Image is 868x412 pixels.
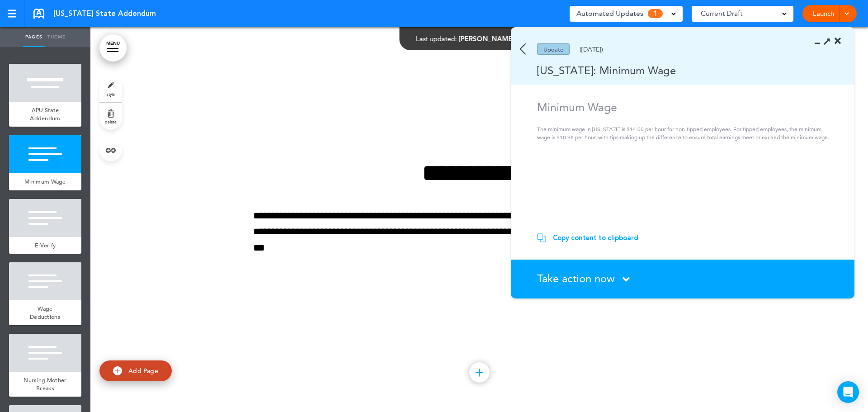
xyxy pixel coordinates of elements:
[537,100,831,114] h1: Minimum Wage
[537,125,831,142] p: The minimum wage in [US_STATE] is $14.00 per hour for non-tipped employees. For tipped employees,...
[9,102,81,127] a: APU State Addendum
[580,46,603,52] div: ([DATE])
[113,366,122,375] img: add.svg
[99,75,122,102] a: style
[99,34,127,62] a: MENU
[648,9,663,18] span: 1
[416,34,457,43] span: Last updated:
[30,106,60,122] span: APU State Addendum
[537,233,546,242] img: copy.svg
[416,35,543,42] div: —
[537,272,615,285] span: Take action now
[9,237,81,254] a: E-Verify
[107,91,115,97] span: style
[30,305,61,321] span: Wage Deductions
[128,367,158,375] span: Add Page
[837,381,859,403] div: Open Intercom Messenger
[511,63,828,78] div: [US_STATE]: Minimum Wage
[553,233,638,242] div: Copy content to clipboard
[24,376,66,392] span: Nursing Mother Breaks
[809,5,838,22] a: Launch
[23,27,45,47] a: Pages
[537,43,570,55] div: Update
[576,7,643,20] span: Automated Updates
[99,103,122,130] a: delete
[99,360,172,382] a: Add Page
[53,9,156,19] span: [US_STATE] State Addendum
[9,372,81,397] a: Nursing Mother Breaks
[701,7,742,20] span: Current Draft
[9,173,81,190] a: Minimum Wage
[35,242,56,249] span: E-Verify
[24,178,66,185] span: Minimum Wage
[45,27,68,47] a: Theme
[520,43,526,55] img: back.svg
[9,300,81,325] a: Wage Deductions
[105,119,117,124] span: delete
[459,34,514,43] span: [PERSON_NAME]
